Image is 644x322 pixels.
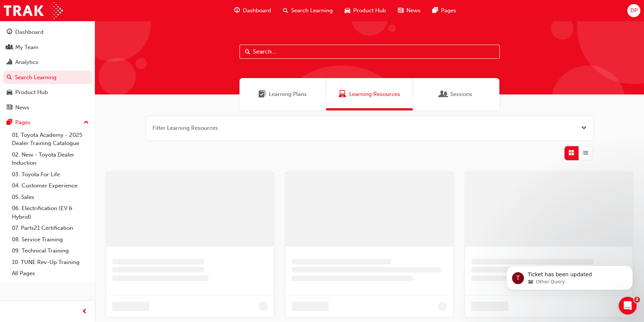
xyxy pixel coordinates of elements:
button: Pages [3,116,92,129]
span: Grid [569,149,574,157]
a: Product Hub [3,86,92,99]
a: 01. Toyota Academy - 2025 Dealer Training Catalogue [9,129,92,149]
span: Sessions [440,90,447,99]
span: Learning Plans [269,90,307,99]
div: Dashboard [15,28,44,36]
span: search-icon [7,74,12,81]
span: Dashboard [243,6,271,15]
span: Learning Plans [258,90,266,99]
a: My Team [3,41,92,54]
button: Open the filter [581,124,587,132]
a: 06. Electrification (EV & Hybrid) [9,203,92,222]
a: Learning ResourcesLearning Resources [326,78,413,110]
iframe: Intercom live chat [619,297,637,315]
a: All Pages [9,268,92,279]
div: My Team [15,43,39,52]
button: DashboardMy TeamAnalyticsSearch LearningProduct HubNews [3,24,92,116]
span: guage-icon [234,6,240,15]
a: 02. New - Toyota Dealer Induction [9,149,92,169]
span: search-icon [283,6,288,15]
span: pages-icon [432,6,438,15]
span: Learning Resources [339,90,346,99]
div: Pages [15,118,30,127]
span: 2 [634,297,640,303]
span: guage-icon [7,29,12,36]
a: Dashboard [3,25,92,39]
span: Search Learning [291,6,333,15]
a: guage-iconDashboard [228,3,277,18]
div: Analytics [15,58,38,67]
span: Pages [441,6,456,15]
span: car-icon [7,89,12,96]
a: news-iconNews [392,3,426,18]
a: Analytics [3,55,92,69]
span: pages-icon [7,119,12,126]
span: people-icon [7,44,12,51]
span: Learning Resources [349,90,400,99]
a: search-iconSearch Learning [277,3,339,18]
span: up-icon [84,118,89,128]
a: car-iconProduct Hub [339,3,392,18]
span: car-icon [345,6,350,15]
span: DP [630,6,637,15]
a: 07. Parts21 Certification [9,222,92,234]
span: Sessions [450,90,472,99]
a: Search Learning [3,71,92,84]
a: 08. Service Training [9,234,92,245]
div: Product Hub [15,88,48,97]
a: News [3,101,92,115]
button: DP [627,4,640,17]
span: News [406,6,421,15]
a: 03. Toyota For Life [9,169,92,180]
a: 10. TUNE Rev-Up Training [9,257,92,268]
span: news-icon [7,104,12,111]
span: chart-icon [7,59,12,66]
span: news-icon [398,6,403,15]
img: Trak [4,2,63,19]
a: SessionsSessions [413,78,499,110]
div: News [15,103,29,112]
a: 04. Customer Experience [9,180,92,191]
span: Product Hub [353,6,386,15]
a: Learning PlansLearning Plans [239,78,326,110]
span: prev-icon [82,307,87,316]
input: Search... [239,45,500,59]
a: 05. Sales [9,191,92,203]
span: List [583,149,588,157]
span: Search [245,48,250,56]
a: 09. Technical Training [9,245,92,257]
iframe: Intercom notifications message [495,250,644,302]
a: pages-iconPages [426,3,462,18]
